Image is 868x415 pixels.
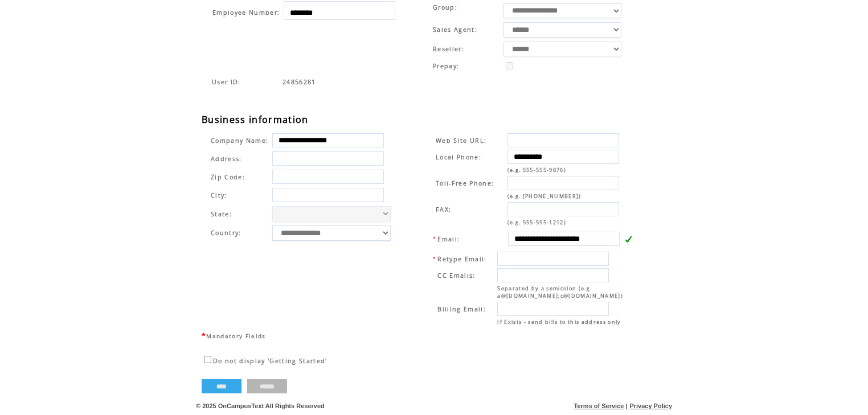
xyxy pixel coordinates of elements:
a: Terms of Service [574,402,624,409]
span: Retype Email: [437,255,486,263]
span: Group: [433,3,457,11]
span: FAX: [436,206,451,213]
span: Billing Email: [437,305,486,313]
span: (e.g. 555-555-1212) [507,219,566,226]
span: Mandatory Fields [206,332,265,340]
img: v.gif [624,235,632,243]
span: Company Name: [211,137,268,145]
span: Country: [211,229,241,237]
span: | [626,402,628,409]
span: CC Emails: [437,272,475,280]
span: State: [211,210,268,218]
span: © 2025 OnCampusText All Rights Reserved [196,402,325,409]
span: Indicates the agent code for sign up page with sales agent or reseller tracking code [212,78,241,86]
span: Employee Number: [212,9,280,17]
span: Prepay: [433,62,459,70]
span: Reseller: [433,45,464,53]
span: (e.g. [PHONE_NUMBER]) [507,192,582,200]
span: Separated by a semicolon (e.g. a@[DOMAIN_NAME];c@[DOMAIN_NAME]) [497,285,623,299]
span: Address: [211,155,242,163]
span: Zip Code: [211,173,245,181]
span: Do not display 'Getting Started' [213,357,327,365]
span: If Exists - send bills to this address only [497,318,621,326]
span: City: [211,191,227,199]
span: Email: [437,235,460,243]
a: Privacy Policy [629,402,672,409]
span: Web Site URL: [436,137,486,145]
span: Toll-Free Phone: [436,179,494,187]
span: Sales Agent: [433,26,477,34]
span: (e.g. 555-555-9876) [507,166,566,174]
span: Local Phone: [436,153,481,161]
span: Business information [202,113,309,126]
span: Indicates the agent code for sign up page with sales agent or reseller tracking code [282,78,316,86]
